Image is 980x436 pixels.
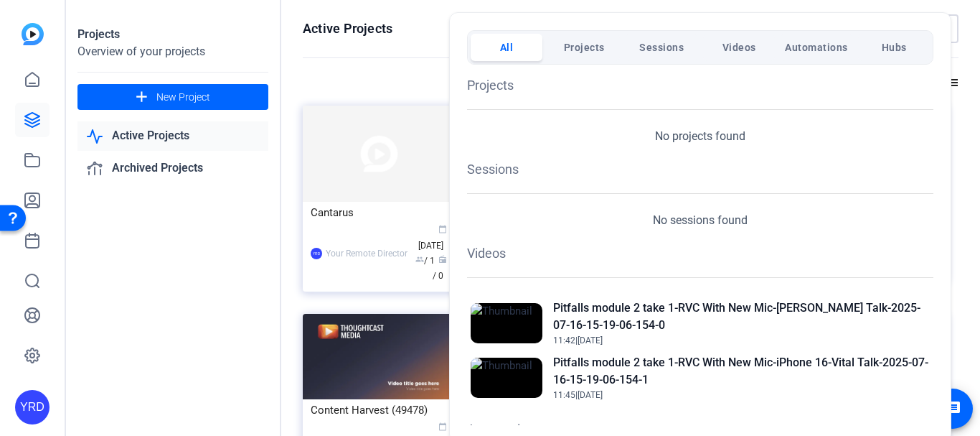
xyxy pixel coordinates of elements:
[655,128,745,145] p: No projects found
[471,303,542,343] img: Thumbnail
[882,34,907,60] span: Hubs
[785,34,848,60] span: Automations
[553,390,575,400] span: 11:45
[500,34,514,60] span: All
[722,34,756,60] span: Videos
[639,34,684,60] span: Sessions
[471,358,542,398] img: Thumbnail
[467,75,933,95] h1: Projects
[553,300,930,334] h2: Pitfalls module 2 take 1-RVC With New Mic-[PERSON_NAME] Talk-2025-07-16-15-19-06-154-0
[467,243,933,263] h1: Videos
[575,390,578,400] span: |
[564,34,605,60] span: Projects
[578,390,603,400] span: [DATE]
[553,354,930,389] h2: Pitfalls module 2 take 1-RVC With New Mic-iPhone 16-Vital Talk-2025-07-16-15-19-06-154-1
[553,335,575,345] span: 11:42
[467,159,933,179] h1: Sessions
[653,212,748,229] p: No sessions found
[575,335,578,345] span: |
[578,335,603,345] span: [DATE]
